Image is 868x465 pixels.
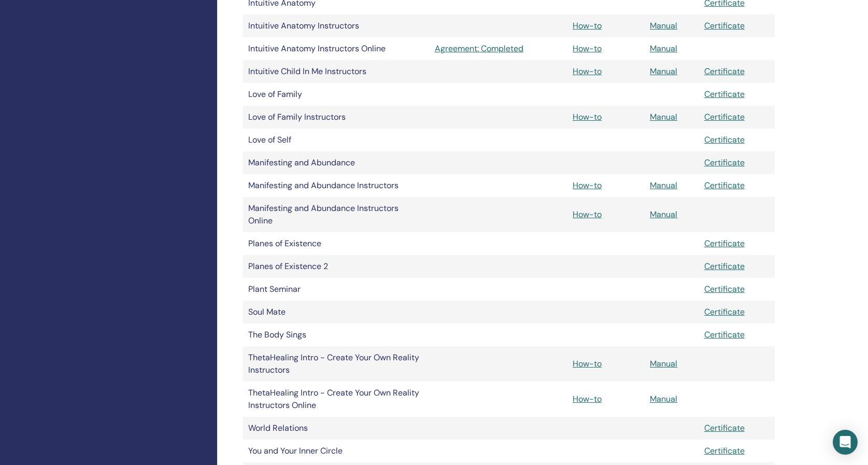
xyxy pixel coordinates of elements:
[243,83,430,106] td: Love of Family
[704,66,745,77] a: Certificate
[573,43,602,54] a: How-to
[650,66,677,77] a: Manual
[243,278,430,301] td: Plant Seminar
[650,20,677,31] a: Manual
[573,66,602,77] a: How-to
[704,157,745,168] a: Certificate
[573,358,602,369] a: How-to
[704,329,745,340] a: Certificate
[704,306,745,317] a: Certificate
[243,255,430,278] td: Planes of Existence 2
[243,301,430,323] td: Soul Mate
[243,346,430,382] td: ThetaHealing Intro - Create Your Own Reality Instructors
[573,393,602,404] a: How-to
[704,89,745,100] a: Certificate
[650,111,677,122] a: Manual
[243,382,430,417] td: ThetaHealing Intro - Create Your Own Reality Instructors Online
[435,43,562,55] a: Agreement: Completed
[650,358,677,369] a: Manual
[573,180,602,191] a: How-to
[243,129,430,151] td: Love of Self
[243,197,430,232] td: Manifesting and Abundance Instructors Online
[650,180,677,191] a: Manual
[243,37,430,60] td: Intuitive Anatomy Instructors Online
[650,393,677,404] a: Manual
[650,209,677,220] a: Manual
[243,106,430,129] td: Love of Family Instructors
[704,445,745,456] a: Certificate
[650,43,677,54] a: Manual
[243,60,430,83] td: Intuitive Child In Me Instructors
[573,209,602,220] a: How-to
[243,174,430,197] td: Manifesting and Abundance Instructors
[573,111,602,122] a: How-to
[243,15,430,37] td: Intuitive Anatomy Instructors
[704,238,745,249] a: Certificate
[243,323,430,346] td: The Body Sings
[573,20,602,31] a: How-to
[243,151,430,174] td: Manifesting and Abundance
[833,430,858,455] div: Open Intercom Messenger
[704,20,745,31] a: Certificate
[704,134,745,145] a: Certificate
[243,440,430,462] td: You and Your Inner Circle
[704,422,745,433] a: Certificate
[704,261,745,272] a: Certificate
[704,180,745,191] a: Certificate
[704,111,745,122] a: Certificate
[704,284,745,294] a: Certificate
[243,232,430,255] td: Planes of Existence
[243,417,430,440] td: World Relations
